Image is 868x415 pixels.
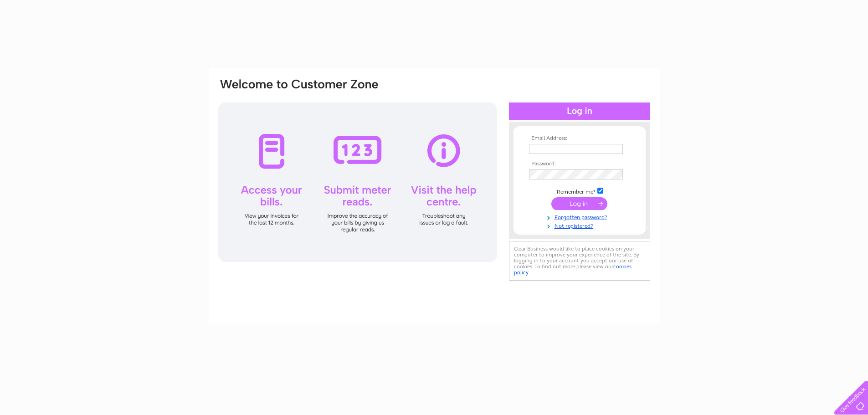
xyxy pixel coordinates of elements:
div: Clear Business would like to place cookies on your computer to improve your experience of the sit... [509,241,650,281]
a: cookies policy [514,263,632,276]
a: Not registered? [529,221,632,230]
th: Email Address: [527,135,632,142]
a: Forgotten password? [529,212,632,221]
th: Password: [527,161,632,167]
td: Remember me? [527,186,632,195]
input: Submit [551,197,607,210]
